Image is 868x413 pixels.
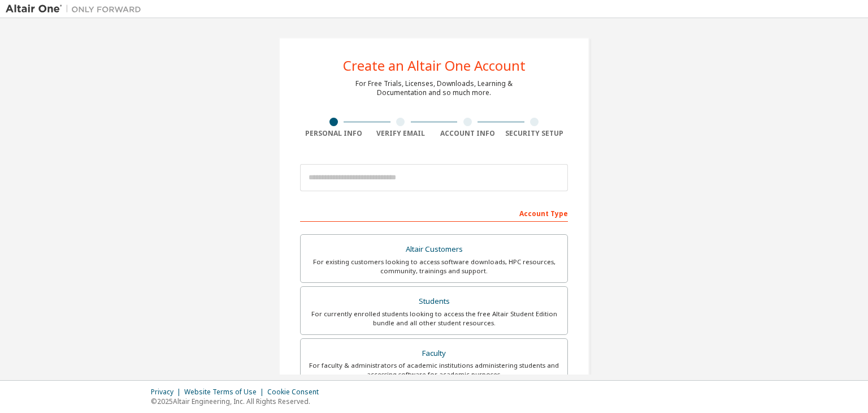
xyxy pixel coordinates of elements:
div: Account Info [434,129,501,138]
div: For Free Trials, Licenses, Downloads, Learning & Documentation and so much more. [355,79,513,97]
p: © 2025 Altair Engineering, Inc. All Rights Reserved. [151,397,325,406]
div: For currently enrolled students looking to access the free Altair Student Edition bundle and all ... [307,309,561,328]
div: For faculty & administrators of academic institutions administering students and accessing softwa... [307,361,561,379]
div: Cookie Consent [267,388,325,397]
div: Create an Altair One Account [343,59,526,72]
div: Website Terms of Use [184,388,267,397]
div: Account Type [300,204,568,222]
div: Faculty [307,346,561,362]
div: Students [307,294,561,309]
div: For existing customers looking to access software downloads, HPC resources, community, trainings ... [307,257,561,276]
img: Altair One [6,3,147,15]
div: Verify Email [367,129,435,138]
div: Privacy [151,388,184,397]
div: Security Setup [501,129,568,138]
div: Altair Customers [307,242,561,257]
div: Personal Info [300,129,367,138]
